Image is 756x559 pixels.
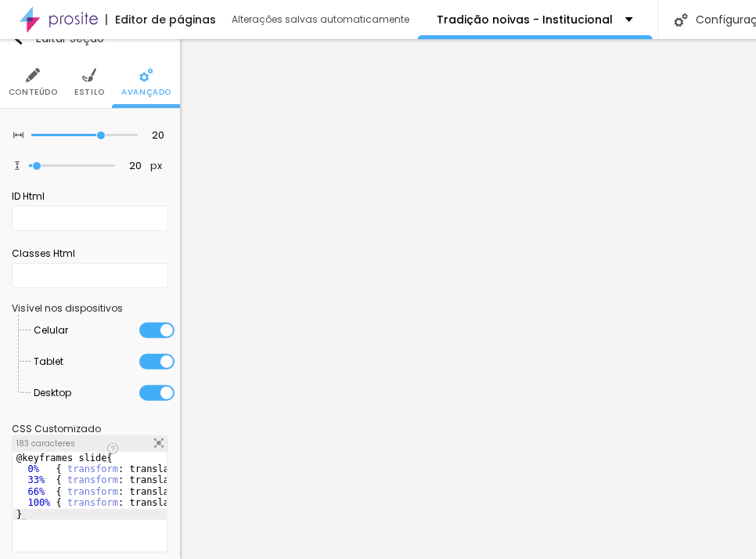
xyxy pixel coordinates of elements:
[146,160,167,173] button: px
[107,443,118,454] img: Icone
[9,88,58,96] span: Conteúdo
[82,68,96,82] img: Icone
[121,88,171,96] span: Avançado
[154,438,164,448] img: Icone
[74,88,105,96] span: Estilo
[13,436,167,452] div: 183 caracteres
[12,247,168,261] div: Classes Html
[437,14,614,25] p: Tradição noivas - Institucional
[12,424,101,434] div: CSS Customizado
[106,14,216,25] div: Editor de páginas
[675,13,688,27] img: Icone
[12,189,168,204] div: ID Html
[13,161,21,169] img: Icone
[12,32,104,45] div: Editar Seção
[26,68,40,82] img: Icone
[34,377,72,409] span: Desktop
[13,130,23,140] img: Icone
[232,15,412,24] div: Alterações salvas automaticamente
[34,346,64,377] span: Tablet
[139,68,153,82] img: Icone
[12,304,168,313] div: Visível nos dispositivos
[34,315,69,346] span: Celular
